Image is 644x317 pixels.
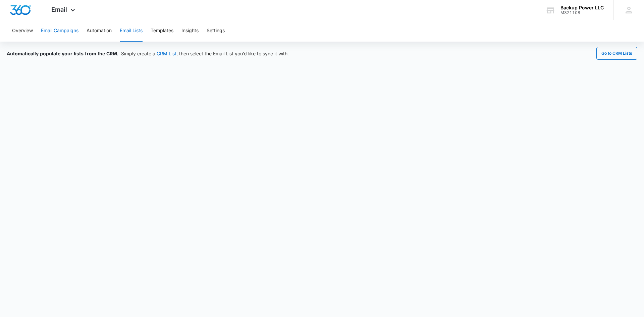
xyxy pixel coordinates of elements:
button: Email Lists [120,20,143,42]
div: account name [560,5,604,10]
button: Insights [181,20,199,42]
button: Overview [12,20,33,42]
button: Email Campaigns [41,20,78,42]
button: Templates [151,20,173,42]
span: Email [51,6,67,13]
div: Simply create a , then select the Email List you’d like to sync it with. [7,50,289,57]
span: Automatically populate your lists from the CRM. [7,51,118,56]
div: account id [560,10,604,15]
a: CRM List [157,51,176,56]
button: Go to CRM Lists [596,47,637,60]
button: Settings [207,20,225,42]
button: Automation [87,20,112,42]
